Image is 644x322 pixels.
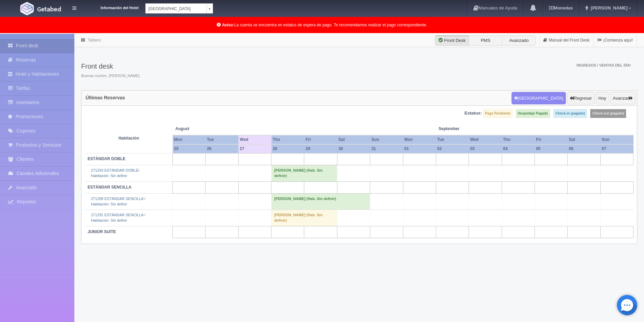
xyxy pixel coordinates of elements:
b: Monedas [549,5,573,10]
button: Hoy [596,92,609,105]
span: August [175,126,236,132]
th: 06 [568,144,600,153]
label: Check-in (pagado) [553,109,587,118]
th: Sat [568,135,600,144]
th: Sun [370,135,403,144]
a: Manual del Front Desk [540,34,593,47]
span: Buenas noches, [PERSON_NAME]. [81,73,140,79]
th: Thu [271,135,304,144]
span: [GEOGRAPHIC_DATA] [148,4,204,14]
h4: Últimas Reservas [86,95,125,100]
dt: Información del Hotel [85,3,139,11]
th: 27 [238,144,271,153]
label: Front Desk [435,35,469,46]
th: Thu [502,135,534,144]
label: Check-out (pagado) [590,109,626,118]
td: [PERSON_NAME] (Hab. Sin definir) [271,193,370,209]
label: Avanzado [502,35,536,46]
th: Mon [403,135,436,144]
th: Fri [534,135,567,144]
h3: Front desk [81,63,140,70]
span: [PERSON_NAME] [589,5,627,10]
th: Tue [206,135,238,144]
th: 25 [173,144,206,153]
button: [GEOGRAPHIC_DATA] [511,92,566,105]
th: 31 [370,144,403,153]
label: PMS [469,35,502,46]
a: Tablero [88,38,101,43]
th: 01 [403,144,436,153]
a: ¡Comienza aquí! [594,34,637,47]
button: Avanzar [610,92,636,105]
th: 04 [502,144,534,153]
b: ESTÁNDAR SENCILLA [88,185,132,190]
th: Sat [337,135,370,144]
td: [PERSON_NAME] (Hab. Sin definir) [271,165,337,181]
th: 28 [271,144,304,153]
button: Regresar [567,92,594,105]
label: Hospedaje Pagado [516,109,550,118]
b: JUNIOR SUITE [88,229,116,234]
span: September [438,126,499,132]
th: Mon [173,135,206,144]
th: 07 [600,144,633,153]
th: 29 [304,144,337,153]
th: 05 [534,144,567,153]
b: Aviso: [222,23,234,27]
span: Ingresos / Ventas del día [576,63,631,67]
th: Wed [238,135,271,144]
label: Estatus: [464,110,482,117]
th: 02 [436,144,469,153]
label: Pago Pendiente [483,109,512,118]
th: 30 [337,144,370,153]
a: 271293 ESTÁNDAR DOBLE/Habitación: Sin definir [91,168,139,178]
th: Wed [469,135,502,144]
th: Sun [600,135,633,144]
img: Getabed [37,6,61,11]
a: 271291 ESTÁNDAR SENCILLA /Habitación: Sin definir [91,213,145,222]
strong: Habitación [118,136,139,141]
th: Tue [436,135,469,144]
b: ESTÁNDAR DOBLE [88,156,125,161]
th: 03 [469,144,502,153]
a: [GEOGRAPHIC_DATA] [145,3,213,14]
th: Fri [304,135,337,144]
td: [PERSON_NAME] (Hab. Sin definir) [271,210,337,226]
th: 26 [206,144,238,153]
img: Getabed [20,2,34,15]
a: 271289 ESTÁNDAR SENCILLA /Habitación: Sin definir [91,197,145,206]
